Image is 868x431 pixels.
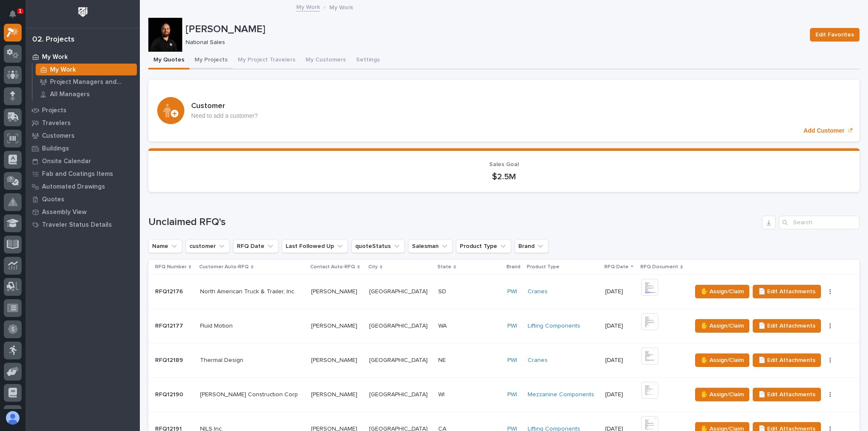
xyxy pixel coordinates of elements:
[368,262,378,272] p: City
[438,286,448,295] p: SD
[528,357,548,364] a: Cranes
[148,343,860,377] tr: RFQ12189RFQ12189 Thermal DesignThermal Design [PERSON_NAME][PERSON_NAME] [GEOGRAPHIC_DATA][GEOGRA...
[186,39,800,46] p: National Sales
[515,239,548,253] button: Brand
[189,52,233,70] button: My Projects
[640,262,678,272] p: RFQ Document
[25,155,140,167] a: Onsite Calendar
[528,288,548,295] a: Cranes
[25,104,140,117] a: Projects
[506,262,520,272] p: Brand
[42,132,75,140] p: Customers
[11,10,22,24] div: Notifications1
[758,389,815,400] span: 📄 Edit Attachments
[369,355,429,364] p: [GEOGRAPHIC_DATA]
[311,355,359,364] p: [PERSON_NAME]
[4,5,22,23] button: Notifications
[148,80,860,142] a: Add Customer
[701,355,744,365] span: ✋ Assign/Claim
[25,129,140,142] a: Customers
[191,102,258,111] h3: Customer
[507,357,517,364] a: PWI
[507,288,517,295] a: PWI
[311,321,359,330] p: [PERSON_NAME]
[191,112,258,120] p: Need to add a customer?
[695,319,749,333] button: ✋ Assign/Claim
[33,88,140,100] a: All Managers
[300,52,351,70] button: My Customers
[753,388,821,401] button: 📄 Edit Attachments
[42,53,68,61] p: My Work
[19,8,22,14] p: 1
[758,355,815,365] span: 📄 Edit Attachments
[438,321,448,330] p: WA
[408,239,453,253] button: Salesman
[695,388,749,401] button: ✋ Assign/Claim
[155,321,185,330] p: RFQ12177
[804,127,844,134] p: Add Customer
[42,107,67,114] p: Projects
[815,30,854,40] span: Edit Favorites
[155,286,185,295] p: RFQ12176
[369,389,429,398] p: [GEOGRAPHIC_DATA]
[605,323,634,330] p: [DATE]
[148,274,860,309] tr: RFQ12176RFQ12176 North American Truck & Trailer, Inc.North American Truck & Trailer, Inc. [PERSON...
[753,319,821,333] button: 📄 Edit Attachments
[50,91,90,98] p: All Managers
[438,355,448,364] p: NE
[528,391,594,398] a: Mezzanine Components
[25,167,140,180] a: Fab and Coatings Items
[42,120,71,127] p: Travelers
[155,389,185,398] p: RFQ12190
[758,321,815,331] span: 📄 Edit Attachments
[701,286,744,297] span: ✋ Assign/Claim
[42,158,91,165] p: Onsite Calendar
[42,209,86,216] p: Assembly View
[42,145,69,153] p: Buildings
[148,309,860,343] tr: RFQ12177RFQ12177 Fluid MotionFluid Motion [PERSON_NAME][PERSON_NAME] [GEOGRAPHIC_DATA][GEOGRAPHIC...
[296,2,320,11] a: My Work
[200,286,297,295] p: North American Truck & Trailer, Inc.
[701,389,744,400] span: ✋ Assign/Claim
[605,357,634,364] p: [DATE]
[25,218,140,231] a: Traveler Status Details
[33,76,140,88] a: Project Managers and Engineers
[75,4,91,20] img: Workspace Logo
[369,286,429,295] p: [GEOGRAPHIC_DATA]
[200,321,234,330] p: Fluid Motion
[25,206,140,218] a: Assembly View
[329,2,353,11] p: My Work
[42,221,112,229] p: Traveler Status Details
[42,183,105,191] p: Automated Drawings
[701,321,744,331] span: ✋ Assign/Claim
[507,391,517,398] a: PWI
[32,35,75,44] div: 02. Projects
[456,239,511,253] button: Product Type
[199,262,249,272] p: Customer Auto-RFQ
[25,142,140,155] a: Buildings
[155,262,186,272] p: RFQ Number
[186,239,230,253] button: customer
[155,355,185,364] p: RFQ12189
[605,391,634,398] p: [DATE]
[159,172,849,182] p: $2.5M
[507,323,517,330] a: PWI
[233,239,278,253] button: RFQ Date
[351,239,405,253] button: quoteStatus
[753,285,821,298] button: 📄 Edit Attachments
[50,66,76,74] p: My Work
[369,321,429,330] p: [GEOGRAPHIC_DATA]
[282,239,348,253] button: Last Followed Up
[148,239,182,253] button: Name
[148,377,860,412] tr: RFQ12190RFQ12190 [PERSON_NAME] Construction Corp[PERSON_NAME] Construction Corp [PERSON_NAME][PER...
[604,262,629,272] p: RFQ Date
[779,216,860,229] input: Search
[605,288,634,295] p: [DATE]
[438,389,446,398] p: WI
[528,323,580,330] a: Lifting Components
[695,353,749,367] button: ✋ Assign/Claim
[4,409,22,427] button: users-avatar
[310,262,355,272] p: Contact Auto-RFQ
[311,389,359,398] p: [PERSON_NAME]
[758,286,815,297] span: 📄 Edit Attachments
